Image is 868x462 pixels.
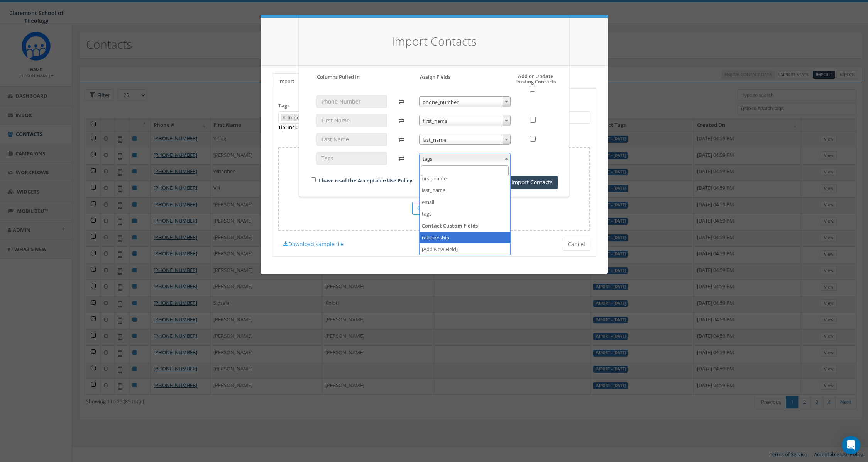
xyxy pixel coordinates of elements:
input: First Name [316,114,387,127]
input: Search [421,165,509,177]
li: tags [420,208,510,220]
button: Import Contacts [506,176,558,189]
span: tags [420,153,510,164]
span: tags [419,153,511,164]
li: [Add New Field] [420,243,510,255]
li: email [420,196,510,208]
strong: Contact Custom Fields [420,220,510,232]
span: last_name [419,134,511,145]
div: Open Intercom Messenger [842,436,860,454]
input: Last Name [316,133,387,146]
input: Tags [316,152,387,165]
input: Select All [530,86,535,92]
span: phone_number [420,97,510,107]
span: last_name [420,134,510,145]
span: phone_number [419,96,511,107]
span: first_name [419,115,511,126]
a: I have read the Acceptable Use Policy [319,177,412,184]
h5: Assign Fields [420,73,450,80]
h5: Add or Update Existing Contacts [498,73,558,92]
li: first_name [420,173,510,185]
h4: Import Contacts [311,33,558,50]
input: Phone Number [316,95,387,108]
li: Standard Fields [420,149,510,220]
li: last_name [420,184,510,196]
li: Contact Custom Fields [420,220,510,243]
li: relationship [420,232,510,244]
h5: Columns Pulled In [317,73,360,80]
span: first_name [420,115,510,126]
